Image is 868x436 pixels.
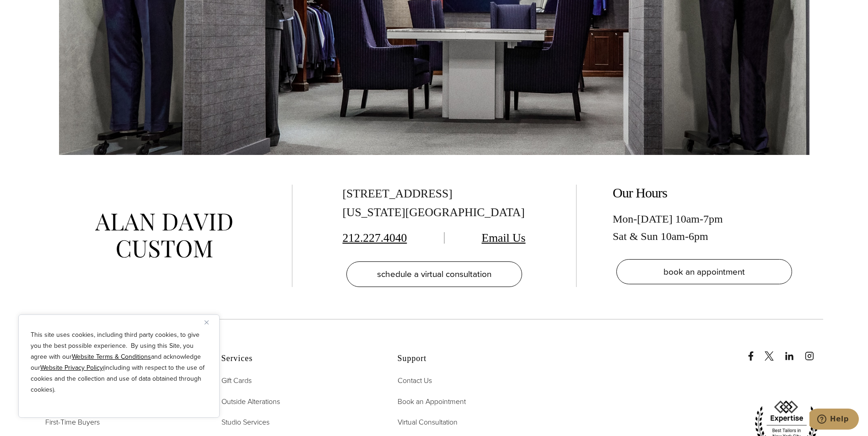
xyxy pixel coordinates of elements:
div: [STREET_ADDRESS] [US_STATE][GEOGRAPHIC_DATA] [343,185,526,222]
p: This site uses cookies, including third party cookies, to give you the best possible experience. ... [31,330,207,395]
a: linkedin [785,342,803,361]
a: Website Terms & Conditions [72,352,151,362]
span: schedule a virtual consultation [377,267,491,281]
span: Outside Alterations [221,396,280,407]
button: Close [205,317,216,328]
a: schedule a virtual consultation [346,261,522,287]
a: Gift Cards [221,375,252,387]
a: Facebook [746,342,763,361]
a: Contact Us [398,375,432,387]
a: Book an Appointment [398,396,466,408]
a: book an appointment [616,259,792,285]
img: alan david custom [95,213,232,258]
h2: Support [398,354,551,364]
a: instagram [805,342,823,361]
h2: Our Hours [613,185,796,201]
a: Virtual Consultation [398,416,458,428]
a: Website Privacy Policy [40,363,103,372]
span: book an appointment [663,265,745,278]
span: First-Time Buyers [45,417,100,427]
span: Virtual Consultation [398,417,458,427]
h2: Services [221,354,375,364]
span: Gift Cards [221,375,252,386]
span: Book an Appointment [398,396,466,407]
a: Outside Alterations [221,396,280,408]
a: x/twitter [765,342,783,361]
span: Contact Us [398,375,432,386]
span: Studio Services [221,417,270,427]
a: Email Us [482,231,526,245]
a: 212.227.4040 [343,231,407,245]
a: First-Time Buyers [45,416,100,428]
img: Close [205,320,209,324]
iframe: Opens a widget where you can chat to one of our agents [809,409,859,431]
div: Mon-[DATE] 10am-7pm Sat & Sun 10am-6pm [613,210,796,245]
a: Studio Services [221,416,270,428]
